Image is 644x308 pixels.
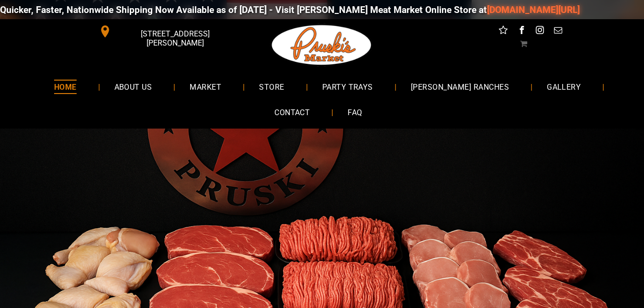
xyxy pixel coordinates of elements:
[260,100,324,125] a: CONTACT
[113,24,237,52] span: [STREET_ADDRESS][PERSON_NAME]
[308,74,387,99] a: PARTY TRAYS
[245,74,298,99] a: STORE
[270,19,373,71] img: Pruski-s+Market+HQ+Logo2-259w.png
[396,74,523,99] a: [PERSON_NAME] RANCHES
[552,24,564,39] a: email
[333,100,376,125] a: FAQ
[497,24,509,39] a: Social network
[92,24,239,39] a: [STREET_ADDRESS][PERSON_NAME]
[100,74,167,99] a: ABOUT US
[533,24,546,39] a: instagram
[532,74,595,99] a: GALLERY
[40,74,91,99] a: HOME
[515,24,528,39] a: facebook
[175,74,236,99] a: MARKET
